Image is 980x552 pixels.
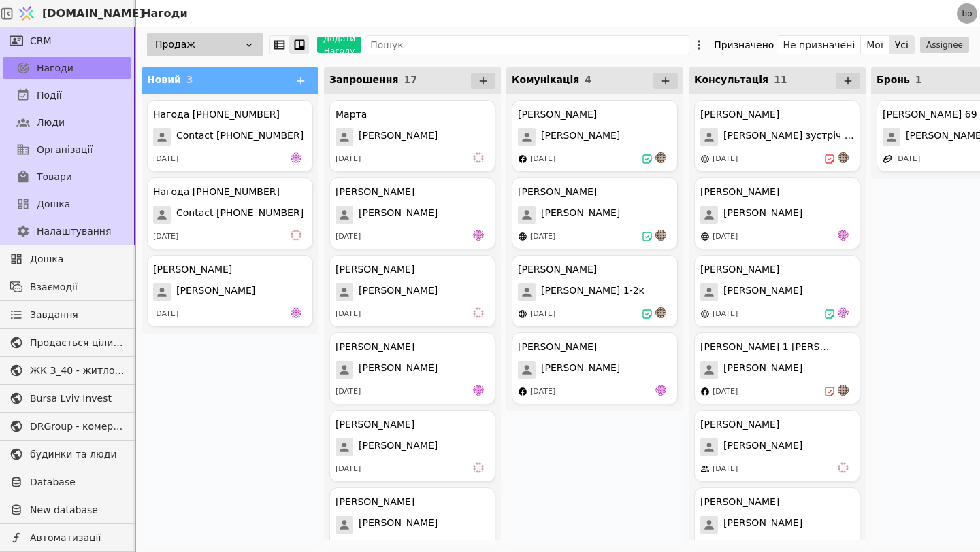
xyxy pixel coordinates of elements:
[336,309,361,320] div: [DATE]
[700,340,830,354] div: [PERSON_NAME] 1 [PERSON_NAME]
[3,30,131,52] a: CRM
[473,307,484,318] img: vi
[3,111,131,133] a: Люди
[147,100,313,172] div: Нагода [PHONE_NUMBER]Contact [PHONE_NUMBER][DATE]de
[723,128,854,146] span: [PERSON_NAME] зустріч 13.08
[512,74,579,85] span: Комунікація
[541,206,620,224] span: [PERSON_NAME]
[3,387,131,409] a: Bursa Lviv Invest
[30,280,125,294] span: Взаємодії
[336,340,414,354] div: [PERSON_NAME]
[309,37,361,53] a: Додати Нагоду
[518,309,527,319] img: online-store.svg
[920,37,969,53] button: Assignee
[30,364,125,378] span: ЖК З_40 - житлова та комерційна нерухомість класу Преміум
[42,5,144,22] span: [DOMAIN_NAME]
[512,332,678,404] div: [PERSON_NAME][PERSON_NAME][DATE]de
[3,166,131,188] a: Товари
[329,255,495,327] div: [PERSON_NAME][PERSON_NAME][DATE]vi
[176,206,304,224] span: Contact [PHONE_NUMBER]
[3,193,131,215] a: Дошка
[359,206,438,224] span: [PERSON_NAME]
[359,361,438,379] span: [PERSON_NAME]
[3,527,131,549] a: Автоматизації
[473,152,484,163] img: vi
[700,154,710,164] img: online-store.svg
[694,100,860,172] div: [PERSON_NAME][PERSON_NAME] зустріч 13.08[DATE]an
[700,232,710,241] img: online-store.svg
[3,139,131,160] a: Організації
[153,231,178,243] div: [DATE]
[877,74,910,85] span: Бронь
[518,185,597,199] div: [PERSON_NAME]
[838,385,849,396] img: an
[512,100,678,172] div: [PERSON_NAME][PERSON_NAME][DATE]an
[713,386,738,398] div: [DATE]
[186,74,193,85] span: 3
[541,361,620,379] span: [PERSON_NAME]
[3,57,131,79] a: Нагоди
[518,387,527,396] img: facebook.svg
[147,255,313,327] div: [PERSON_NAME][PERSON_NAME][DATE]de
[3,332,131,353] a: Продається цілий будинок [PERSON_NAME] нерухомість
[3,304,131,326] a: Завдання
[714,35,774,54] div: Призначено
[3,276,131,298] a: Взаємодії
[541,283,644,301] span: [PERSON_NAME] 1-2к
[518,232,527,241] img: online-store.svg
[518,340,597,354] div: [PERSON_NAME]
[512,177,678,249] div: [PERSON_NAME][PERSON_NAME][DATE]an
[713,231,738,243] div: [DATE]
[329,410,495,482] div: [PERSON_NAME][PERSON_NAME][DATE]vi
[713,464,738,475] div: [DATE]
[883,154,892,164] img: affiliate-program.svg
[329,332,495,404] div: [PERSON_NAME][PERSON_NAME][DATE]de
[359,128,438,146] span: [PERSON_NAME]
[530,231,555,243] div: [DATE]
[915,74,922,85] span: 1
[37,143,93,157] span: Організації
[30,503,125,517] span: New database
[153,262,232,277] div: [PERSON_NAME]
[723,283,802,301] span: [PERSON_NAME]
[329,74,398,85] span: Запрошення
[530,154,555,165] div: [DATE]
[694,410,860,482] div: [PERSON_NAME][PERSON_NAME][DATE]vi
[329,177,495,249] div: [PERSON_NAME][PERSON_NAME][DATE]de
[30,336,125,350] span: Продається цілий будинок [PERSON_NAME] нерухомість
[473,462,484,473] img: vi
[655,307,666,318] img: an
[473,230,484,241] img: de
[37,61,73,75] span: Нагоди
[30,531,125,545] span: Автоматизації
[336,495,414,509] div: [PERSON_NAME]
[153,185,280,199] div: Нагода [PHONE_NUMBER]
[713,309,738,320] div: [DATE]
[153,107,280,122] div: Нагода [PHONE_NUMBER]
[512,255,678,327] div: [PERSON_NAME][PERSON_NAME] 1-2к[DATE]an
[336,154,361,165] div: [DATE]
[723,361,802,379] span: [PERSON_NAME]
[694,332,860,404] div: [PERSON_NAME] 1 [PERSON_NAME][PERSON_NAME][DATE]an
[30,475,125,489] span: Database
[723,206,802,224] span: [PERSON_NAME]
[291,230,301,241] img: vi
[694,177,860,249] div: [PERSON_NAME][PERSON_NAME][DATE]de
[518,154,527,164] img: facebook.svg
[694,255,860,327] div: [PERSON_NAME][PERSON_NAME][DATE]de
[889,35,914,54] button: Усі
[336,107,367,122] div: Марта
[147,177,313,249] div: Нагода [PHONE_NUMBER]Contact [PHONE_NUMBER][DATE]vi
[777,35,861,54] button: Не призначені
[37,197,70,211] span: Дошка
[30,447,125,462] span: будинки та люди
[723,516,802,534] span: [PERSON_NAME]
[176,283,255,301] span: [PERSON_NAME]
[16,1,37,27] img: Logo
[359,516,438,534] span: [PERSON_NAME]
[336,464,361,475] div: [DATE]
[838,230,849,241] img: de
[336,386,361,398] div: [DATE]
[713,154,738,165] div: [DATE]
[861,35,889,54] button: Мої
